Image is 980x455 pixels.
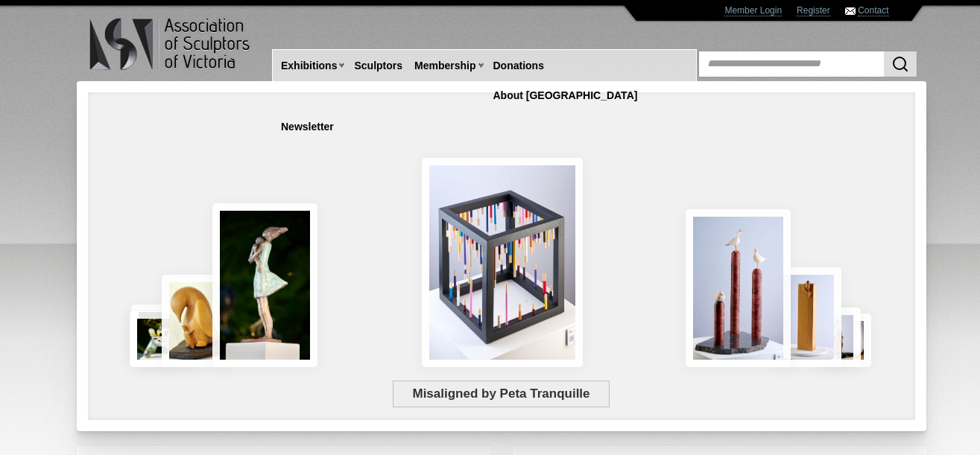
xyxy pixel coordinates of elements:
[275,113,340,141] a: Newsletter
[89,15,253,74] img: logo.png
[393,381,610,407] span: Misaligned by Peta Tranquille
[891,55,909,73] img: Search
[845,7,856,15] img: Contact ASV
[422,158,583,367] img: Misaligned
[797,5,830,16] a: Register
[348,52,408,80] a: Sculptors
[858,5,888,16] a: Contact
[487,52,550,80] a: Donations
[408,52,481,80] a: Membership
[686,209,791,367] img: Rising Tides
[275,52,343,80] a: Exhibitions
[724,5,782,16] a: Member Login
[212,203,318,367] img: Connection
[774,267,841,367] img: Little Frog. Big Climb
[487,82,644,109] a: About [GEOGRAPHIC_DATA]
